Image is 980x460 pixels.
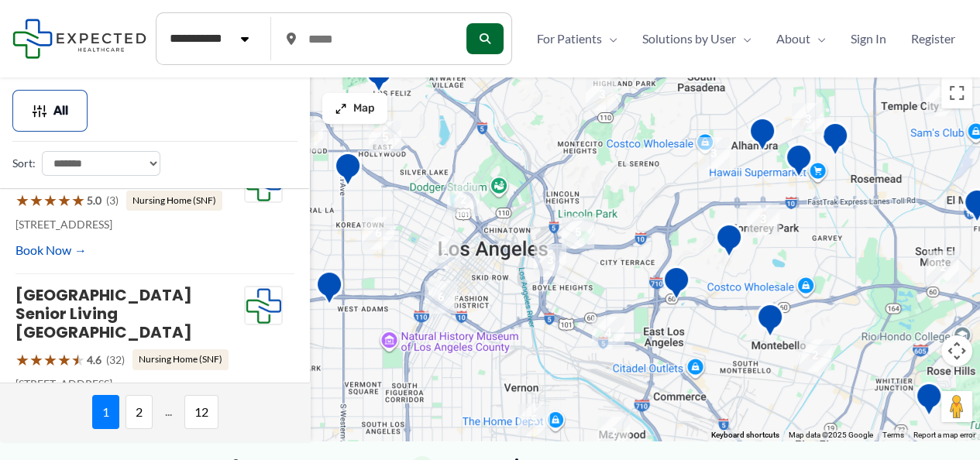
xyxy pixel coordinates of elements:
[562,216,594,249] div: 5
[747,203,779,235] div: 3
[43,186,57,215] span: ★
[71,345,85,374] span: ★
[927,251,959,283] div: 2
[941,335,972,366] button: Map camera controls
[87,350,101,370] span: 4.6
[369,121,401,153] div: 5
[12,153,36,173] label: Sort:
[736,27,751,50] span: Menu Toggle
[29,186,43,215] span: ★
[29,345,43,374] span: ★
[365,58,393,98] div: Hd Diagnostic Imaging
[711,430,779,441] button: Keyboard shortcuts
[941,391,972,422] button: Drag Pegman onto the map to open Street View
[15,284,192,343] a: [GEOGRAPHIC_DATA] Senior Living [GEOGRAPHIC_DATA]
[882,431,904,439] a: Terms (opens in new tab)
[106,350,125,370] span: (32)
[602,27,617,50] span: Menu Toggle
[630,27,764,50] a: Solutions by UserMenu Toggle
[899,27,968,50] a: Register
[362,217,394,249] div: 6
[335,102,347,115] img: Maximize
[534,244,566,276] div: 3
[789,431,873,439] span: Map data ©2025 Google
[537,27,602,50] span: For Patients
[425,281,457,314] div: 6
[15,345,29,374] span: ★
[785,143,813,183] div: Synergy Imaging Center
[428,236,460,269] div: 2
[518,403,550,436] div: 5
[92,395,119,429] span: 1
[911,27,955,50] span: Register
[697,137,730,170] div: 3
[764,27,838,50] a: AboutMenu Toggle
[15,374,244,394] p: [STREET_ADDRESS]
[12,19,146,58] img: Expected Healthcare Logo - side, dark font, small
[592,317,624,349] div: 4
[353,102,375,115] span: Map
[851,27,886,50] span: Sign In
[941,77,972,108] button: Toggle fullscreen view
[838,27,899,50] a: Sign In
[915,382,943,421] div: Montes Medical Group, Inc.
[32,103,47,118] img: Filter
[799,339,831,372] div: 2
[597,417,630,449] div: 2
[748,117,776,156] div: Pacific Medical Imaging
[926,84,958,116] div: 3
[776,27,810,50] span: About
[53,105,68,116] span: All
[106,191,119,211] span: (3)
[12,90,88,132] button: All
[184,395,218,429] span: 12
[71,186,85,215] span: ★
[291,119,323,152] div: 2
[15,215,244,235] p: [STREET_ADDRESS]
[15,186,29,215] span: ★
[245,287,282,325] img: Expected Healthcare Logo
[57,345,71,374] span: ★
[126,191,222,211] span: Nursing Home (SNF)
[586,78,618,111] div: 3
[821,122,849,161] div: Diagnostic Medical Group
[334,152,362,191] div: Western Diagnostic Radiology by RADDICO &#8211; Central LA
[715,223,743,263] div: Monterey Park Hospital AHMC
[43,345,57,374] span: ★
[322,93,387,124] button: Map
[913,431,975,439] a: Report a map error
[132,349,229,369] span: Nursing Home (SNF)
[524,27,630,50] a: For PatientsMenu Toggle
[662,266,690,305] div: Edward R. Roybal Comprehensive Health Center
[315,270,343,310] div: Western Convalescent Hospital
[87,191,101,211] span: 5.0
[792,103,824,136] div: 3
[57,186,71,215] span: ★
[126,395,153,429] span: 2
[642,27,736,50] span: Solutions by User
[810,27,826,50] span: Menu Toggle
[447,184,480,216] div: 2
[15,239,87,262] a: Book Now
[756,303,784,342] div: Montebello Advanced Imaging
[159,395,178,429] span: ...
